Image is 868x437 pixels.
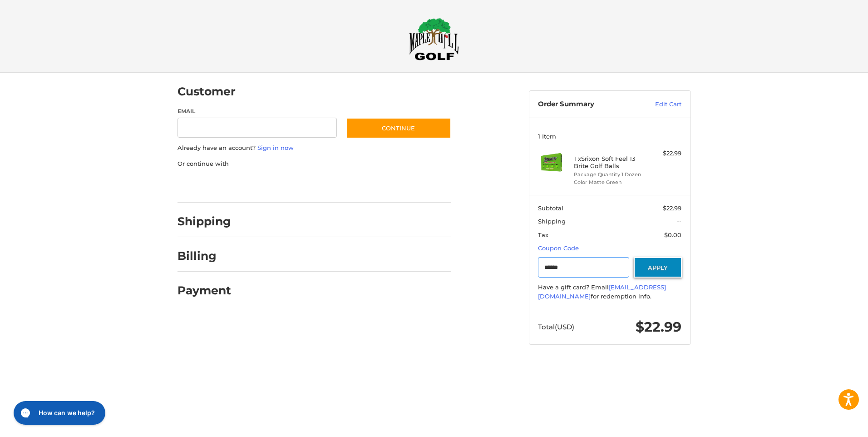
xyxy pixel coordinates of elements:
[257,144,294,151] a: Sign in now
[538,323,574,331] span: Total (USD)
[9,398,108,428] iframe: Gorgias live chat messenger
[538,257,629,278] input: Gift Certificate or Coupon Code
[174,177,242,194] iframe: PayPal-paypal
[663,204,681,212] span: $22.99
[538,283,681,301] div: Have a gift card? Email for redemption info.
[636,318,681,335] span: $22.99
[538,100,636,109] h3: Order Summary
[178,84,236,99] h2: Customer
[178,249,231,263] h2: Billing
[178,214,231,228] h2: Shipping
[538,133,681,140] h3: 1 Item
[252,177,320,194] iframe: PayPal-paylater
[409,18,459,60] img: Maple Hill Golf
[346,118,451,139] button: Continue
[574,155,643,170] h4: 1 x Srixon Soft Feel 13 Brite Golf Balls
[538,231,548,238] span: Tax
[574,171,643,179] li: Package Quantity 1 Dozen
[538,283,666,300] a: [EMAIL_ADDRESS][DOMAIN_NAME]
[178,107,337,115] label: Email
[538,218,566,225] span: Shipping
[664,231,681,238] span: $0.00
[634,257,682,278] button: Apply
[538,244,579,252] a: Coupon Code
[574,179,643,186] li: Color Matte Green
[646,149,681,158] div: $22.99
[178,283,231,298] h2: Payment
[328,177,396,194] iframe: PayPal-venmo
[178,144,451,153] p: Already have an account?
[538,204,563,212] span: Subtotal
[636,100,681,109] a: Edit Cart
[178,159,451,169] p: Or continue with
[677,218,681,225] span: --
